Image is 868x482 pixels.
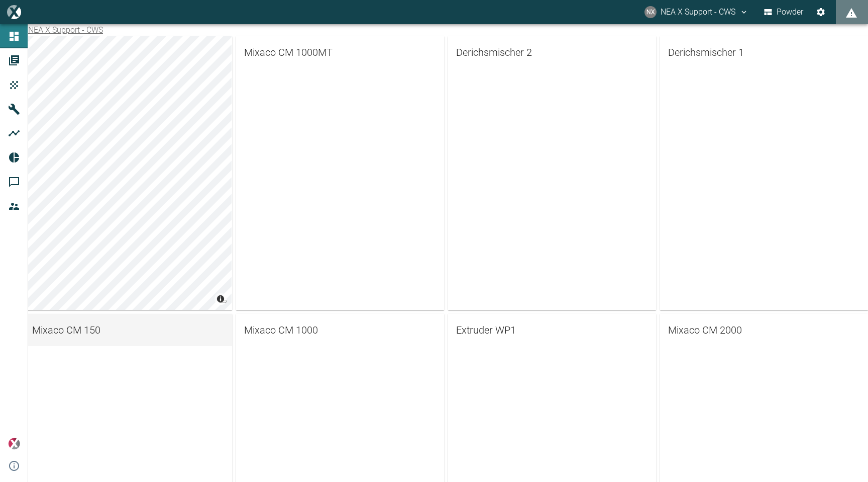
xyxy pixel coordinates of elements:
a: Derichsmischer 1 [660,36,868,68]
span: Mixaco CM 150 [32,322,224,338]
span: Mixaco CM 2000 [668,322,860,338]
img: Xplore Logo [8,438,20,450]
div: NX [644,6,657,18]
a: Mixaco CM 1000MT [236,36,444,68]
span: Mixaco CM 1000 [244,322,436,338]
a: Mixaco CM 1000 [236,314,444,346]
button: cws@neaxplore.com [643,3,750,21]
span: Extruder WP1 [456,322,648,338]
canvas: Map [24,36,232,310]
a: Mixaco CM 2000 [660,314,868,346]
a: Mixaco CM 150 [24,314,232,346]
nav: breadcrumb [28,24,103,36]
a: Derichsmischer 2 [448,36,656,68]
a: Extruder WP1 [448,314,656,346]
span: Derichsmischer 2 [456,44,648,60]
img: logo [7,5,21,19]
button: Powder [762,3,806,21]
span: Mixaco CM 1000MT [244,44,436,60]
span: Derichsmischer 1 [668,44,860,60]
a: NEA X Support - CWS [28,25,103,35]
button: Einstellungen [812,3,830,21]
